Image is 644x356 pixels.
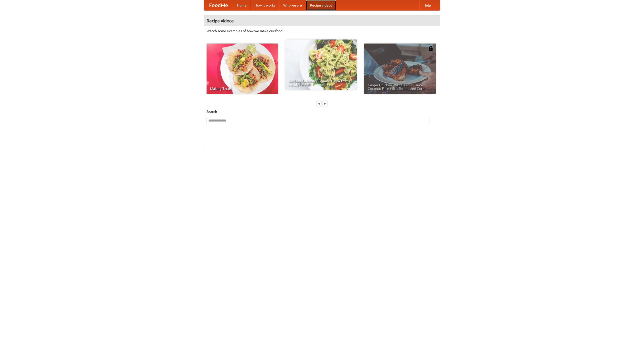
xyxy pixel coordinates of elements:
div: « [317,100,321,107]
a: Making Tacos [207,44,278,94]
span: Making Tacos [210,87,274,90]
h5: Search [207,109,437,114]
img: 483408.png [428,46,433,51]
span: An Easy, Summery Tomato Pasta That's Ready for Fall [289,79,353,86]
a: Recipe videos [306,0,336,10]
a: How it works [251,0,279,10]
a: FoodMe [204,0,233,10]
div: » [323,100,327,107]
a: Who we are [279,0,306,10]
a: Home [233,0,251,10]
a: An Easy, Summery Tomato Pasta That's Ready for Fall [285,39,357,90]
p: Watch some examples of how we make our food! [207,28,437,33]
h4: Recipe videos [204,16,440,26]
a: Help [419,0,435,10]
